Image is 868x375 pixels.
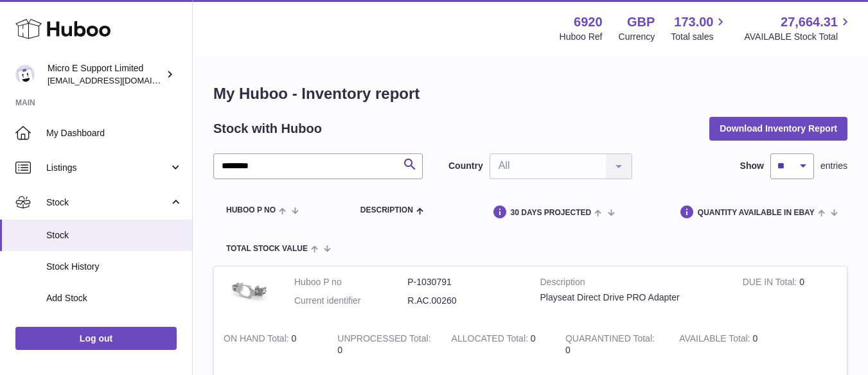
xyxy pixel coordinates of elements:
dd: R.AC.00260 [407,295,520,307]
strong: 6920 [574,13,603,31]
span: Quantity Available in eBay [698,209,815,217]
img: product image [224,276,275,305]
span: Description [360,206,413,214]
strong: AVAILABLE Total [679,333,752,347]
strong: ON HAND Total [224,333,292,347]
td: 0 [442,323,556,367]
strong: UNPROCESSED Total [337,333,430,347]
span: AVAILABLE Stock Total [744,31,853,43]
div: Huboo Ref [560,31,603,43]
strong: DUE IN Total [743,277,799,290]
span: Huboo P no [226,206,276,214]
strong: GBP [627,13,655,31]
div: Currency [619,31,655,43]
span: Stock [46,196,169,209]
span: entries [820,160,847,172]
h1: My Huboo - Inventory report [213,83,847,104]
span: Listings [46,162,169,174]
button: Download Inventory Report [709,117,847,140]
label: Country [448,160,483,172]
td: 0 [328,323,441,367]
span: 30 DAYS PROJECTED [511,209,592,217]
span: Stock [46,229,182,241]
strong: ALLOCATED Total [452,333,531,347]
strong: QUARANTINED Total [565,333,655,347]
td: 0 [214,323,328,367]
dt: Current identifier [294,295,407,307]
dd: P-1030791 [407,276,520,288]
span: My Dashboard [46,127,182,139]
a: Log out [15,327,177,350]
label: Show [740,160,764,172]
a: 173.00 Total sales [671,13,728,43]
span: Total sales [671,31,728,43]
dt: Huboo P no [294,276,407,288]
span: Stock History [46,261,182,273]
span: Add Stock [46,292,182,304]
span: Delivery History [46,324,182,336]
span: 173.00 [674,13,713,31]
span: 27,664.31 [781,13,838,31]
span: Total stock value [226,245,308,253]
span: 0 [565,345,571,355]
strong: Description [540,276,723,292]
div: Micro E Support Limited [48,62,163,87]
h2: Stock with Huboo [213,120,322,137]
div: Playseat Direct Drive PRO Adapter [540,292,723,304]
td: 0 [669,323,783,367]
img: contact@micropcsupport.com [15,65,35,84]
td: 0 [733,266,847,323]
a: 27,664.31 AVAILABLE Stock Total [744,13,853,43]
span: [EMAIL_ADDRESS][DOMAIN_NAME] [48,75,189,85]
